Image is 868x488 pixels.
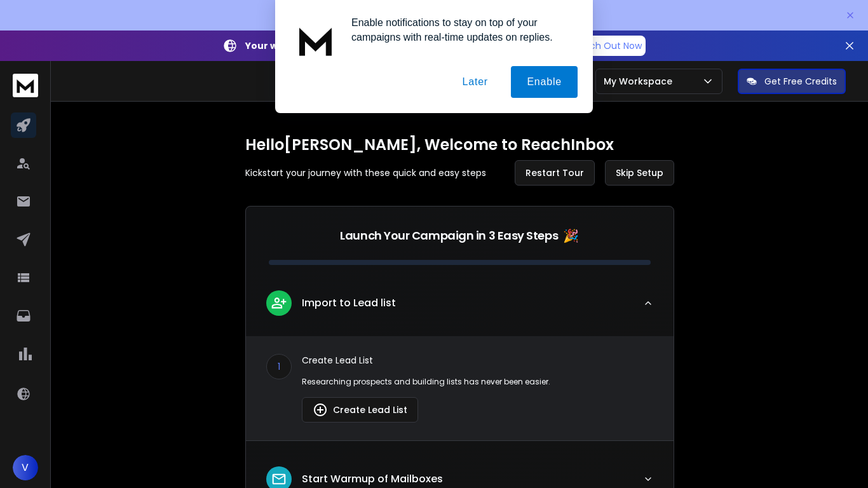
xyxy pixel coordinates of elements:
[446,66,503,98] button: Later
[245,166,486,179] p: Kickstart your journey with these quick and easy steps
[313,402,328,417] img: lead
[271,471,287,487] img: lead
[340,227,558,245] p: Launch Your Campaign in 3 Easy Steps
[515,160,595,186] button: Restart Tour
[302,471,443,487] p: Start Warmup of Mailboxes
[246,336,674,440] div: leadImport to Lead list
[563,227,579,245] span: 🎉
[302,377,653,387] p: Researching prospects and building lists has never been easier.
[511,66,578,98] button: Enable
[616,166,663,179] span: Skip Setup
[266,354,292,379] div: 1
[341,15,578,44] div: Enable notifications to stay on top of your campaigns with real-time updates on replies.
[13,455,38,480] button: V
[290,15,341,66] img: notification icon
[605,160,674,186] button: Skip Setup
[271,295,287,311] img: lead
[302,354,653,367] p: Create Lead List
[302,397,418,423] button: Create Lead List
[245,135,674,155] h1: Hello [PERSON_NAME] , Welcome to ReachInbox
[302,295,396,311] p: Import to Lead list
[246,280,674,336] button: leadImport to Lead list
